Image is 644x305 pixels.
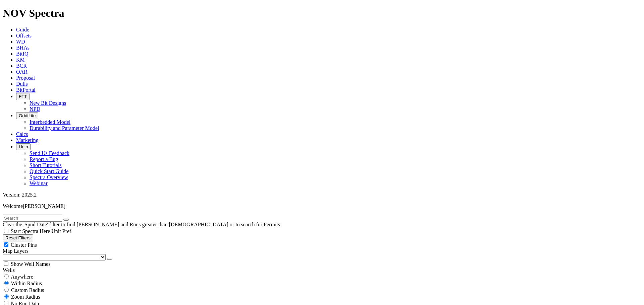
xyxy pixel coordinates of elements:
[11,261,50,267] span: Show Well Names
[30,162,62,168] a: Short Tutorials
[16,137,39,143] a: Marketing
[3,267,641,273] div: Wells
[3,215,62,222] input: Search
[30,106,40,112] a: NPD
[16,112,38,119] button: OrbitLite
[3,222,281,227] span: Clear the 'Spud Date' filter to find [PERSON_NAME] and Runs greater than [DEMOGRAPHIC_DATA] or to...
[11,287,44,293] span: Custom Radius
[16,39,25,45] a: WD
[16,81,28,87] a: Dulls
[3,7,641,19] h1: NOV Spectra
[16,33,32,39] a: Offsets
[16,75,35,81] a: Proposal
[30,180,48,186] a: Webinar
[19,113,36,118] span: OrbitLite
[3,192,641,198] div: Version: 2025.2
[16,87,36,93] a: BitPortal
[16,27,29,32] a: Guide
[30,100,66,106] a: New Bit Designs
[11,281,42,286] span: Within Radius
[11,274,33,280] span: Anywhere
[30,174,68,180] a: Spectra Overview
[30,156,58,162] a: Report a Bug
[51,228,71,234] span: Unit Pref
[16,93,30,100] button: FTT
[4,229,8,233] input: Start Spectra Here
[16,63,27,69] a: BCR
[3,203,641,209] p: Welcome
[30,168,68,174] a: Quick Start Guide
[16,69,28,75] a: OAR
[19,94,27,99] span: FTT
[3,248,29,254] span: Map Layers
[16,45,30,51] a: BHAs
[11,242,37,248] span: Cluster Pins
[30,125,99,131] a: Durability and Parameter Model
[30,119,70,125] a: Interbedded Model
[16,131,28,137] a: Calcs
[16,51,28,57] a: BitIQ
[11,294,40,300] span: Zoom Radius
[30,150,69,156] a: Send Us Feedback
[23,203,65,209] span: [PERSON_NAME]
[16,143,31,150] button: Help
[3,234,33,241] button: Reset Filters
[16,57,25,63] a: KM
[19,144,28,149] span: Help
[11,228,50,234] span: Start Spectra Here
